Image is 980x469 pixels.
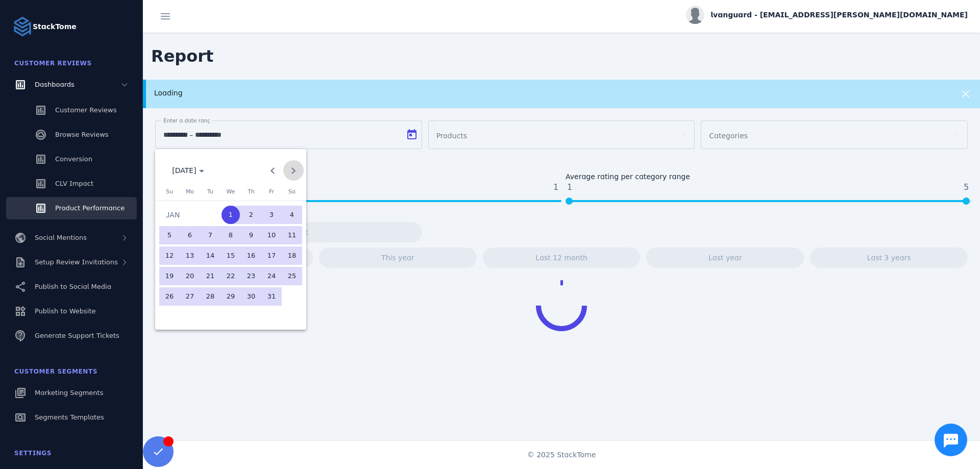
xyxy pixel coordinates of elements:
button: 01/12/2025 [159,245,180,266]
button: 01/25/2025 [282,266,302,286]
span: 11 [283,226,301,244]
td: JAN [159,205,220,225]
button: 01/20/2025 [180,266,200,286]
button: 01/03/2025 [261,205,282,225]
button: 01/17/2025 [261,245,282,266]
span: 6 [181,226,199,244]
button: 01/26/2025 [159,286,180,307]
span: 1 [222,206,240,224]
span: 19 [160,267,179,285]
button: 01/01/2025 [220,205,241,225]
span: 4 [283,206,301,224]
span: We [227,188,235,195]
span: 13 [181,246,199,265]
span: 17 [262,246,281,265]
button: 01/04/2025 [282,205,302,225]
button: 01/22/2025 [220,266,241,286]
span: Fr [269,188,274,195]
button: 01/07/2025 [200,225,220,245]
span: Tu [207,188,213,195]
span: 20 [181,267,199,285]
button: Choose month and year [162,160,214,181]
span: 7 [201,226,219,244]
button: 01/11/2025 [282,225,302,245]
span: Su [166,188,173,195]
button: 01/27/2025 [180,286,200,307]
span: 31 [262,287,281,306]
button: 01/19/2025 [159,266,180,286]
span: 30 [242,287,260,306]
button: 01/15/2025 [220,245,241,266]
span: 9 [242,226,260,244]
span: 27 [181,287,199,306]
button: 01/31/2025 [261,286,282,307]
span: 5 [160,226,179,244]
span: 3 [262,206,281,224]
button: 01/14/2025 [200,245,220,266]
span: 28 [201,287,219,306]
span: 29 [222,287,240,306]
button: 01/16/2025 [241,245,261,266]
button: 01/05/2025 [159,225,180,245]
button: 01/28/2025 [200,286,220,307]
button: 01/18/2025 [282,245,302,266]
span: 24 [262,267,281,285]
span: 23 [242,267,260,285]
span: 22 [222,267,240,285]
span: 26 [160,287,179,306]
span: 15 [222,246,240,265]
span: Th [248,188,255,195]
span: [DATE] [172,166,196,175]
button: 01/08/2025 [220,225,241,245]
button: 01/02/2025 [241,205,261,225]
button: 01/30/2025 [241,286,261,307]
button: 01/10/2025 [261,225,282,245]
button: 01/13/2025 [180,245,200,266]
button: 01/29/2025 [220,286,241,307]
span: 18 [283,246,301,265]
span: 14 [201,246,219,265]
button: 01/21/2025 [200,266,220,286]
button: Next month [283,160,304,181]
span: 2 [242,206,260,224]
span: 21 [201,267,219,285]
button: Previous month [263,160,283,181]
button: 01/24/2025 [261,266,282,286]
span: 8 [222,226,240,244]
button: 01/06/2025 [180,225,200,245]
span: Mo [186,188,194,195]
span: 16 [242,246,260,265]
span: 10 [262,226,281,244]
button: 01/09/2025 [241,225,261,245]
span: 12 [160,246,179,265]
span: 25 [283,267,301,285]
button: 01/23/2025 [241,266,261,286]
span: Sa [288,188,296,195]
